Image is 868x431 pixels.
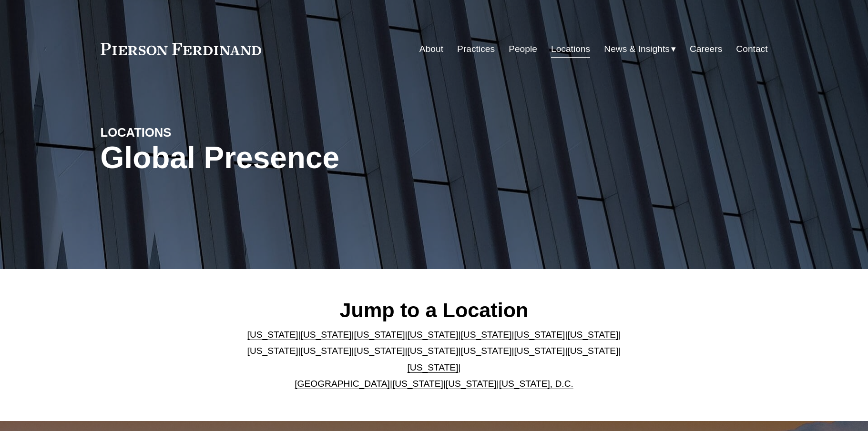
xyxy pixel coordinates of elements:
[514,330,565,340] a: [US_STATE]
[457,40,495,58] a: Practices
[301,330,352,340] a: [US_STATE]
[354,346,405,356] a: [US_STATE]
[392,379,443,389] a: [US_STATE]
[509,40,537,58] a: People
[101,125,267,140] h4: LOCATIONS
[604,41,670,58] span: News & Insights
[301,346,352,356] a: [US_STATE]
[551,40,590,58] a: Locations
[736,40,767,58] a: Contact
[419,40,443,58] a: About
[460,346,511,356] a: [US_STATE]
[446,379,497,389] a: [US_STATE]
[408,330,459,340] a: [US_STATE]
[567,346,618,356] a: [US_STATE]
[239,298,629,322] h2: Jump to a Location
[239,327,629,392] p: | | | | | | | | | | | | | | | | | |
[247,330,298,340] a: [US_STATE]
[408,362,459,372] a: [US_STATE]
[354,330,405,340] a: [US_STATE]
[604,40,676,58] a: folder dropdown
[247,346,298,356] a: [US_STATE]
[567,330,618,340] a: [US_STATE]
[499,379,573,389] a: [US_STATE], D.C.
[408,346,459,356] a: [US_STATE]
[295,379,390,389] a: [GEOGRAPHIC_DATA]
[101,140,545,175] h1: Global Presence
[690,40,722,58] a: Careers
[514,346,565,356] a: [US_STATE]
[460,330,511,340] a: [US_STATE]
